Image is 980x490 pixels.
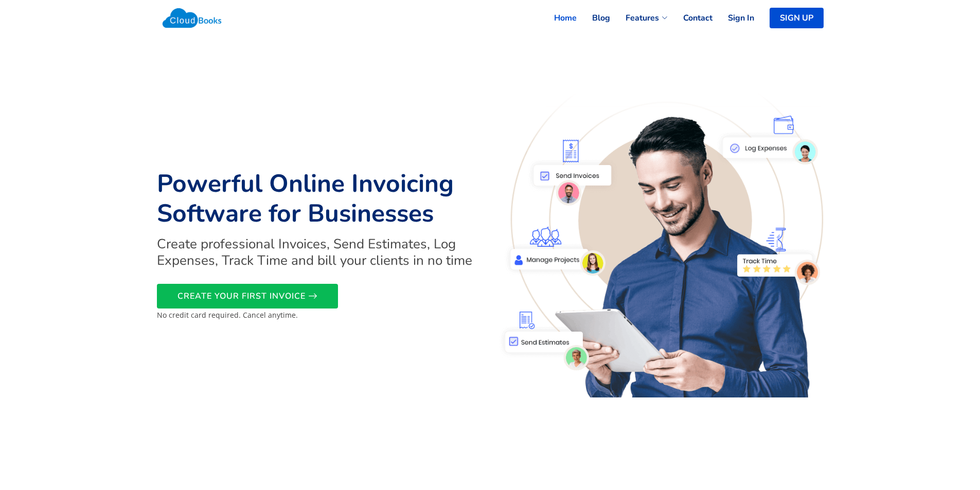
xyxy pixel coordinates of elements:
[539,7,577,29] a: Home
[610,7,668,29] a: Features
[157,236,484,268] h2: Create professional Invoices, Send Estimates, Log Expenses, Track Time and bill your clients in n...
[712,7,754,29] a: Sign In
[157,169,484,228] h1: Powerful Online Invoicing Software for Businesses
[626,12,659,24] span: Features
[577,7,610,29] a: Blog
[157,284,338,308] a: CREATE YOUR FIRST INVOICE
[770,8,824,28] a: SIGN UP
[157,310,298,320] small: No credit card required. Cancel anytime.
[668,7,712,29] a: Contact
[157,3,227,33] img: Cloudbooks Logo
